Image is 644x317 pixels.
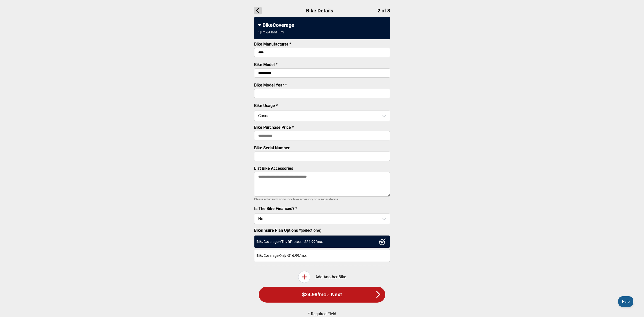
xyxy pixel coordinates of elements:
div: Coverage + Protect - $ 24.99 /mo. [254,235,390,248]
strong: BikeInsure Plan Options * [254,228,301,233]
label: Bike Serial Number [254,145,290,150]
div: Add Another Bike [254,271,390,283]
span: 2 of 3 [377,8,390,14]
label: Bike Purchase Price * [254,125,294,130]
label: List Bike Accessories [254,166,293,171]
label: Bike Manufacturer * [254,42,291,47]
label: Bike Usage * [254,103,278,108]
p: Please enter each non-stock bike accessory on a separate line [254,196,390,202]
label: Bike Model * [254,62,277,67]
img: ux1sgP1Haf775SAghJI38DyDlYP+32lKFAAAAAElFTkSuQmCC [379,238,387,245]
div: Coverage Only - $16.99 /mo. [254,249,390,262]
label: Bike Model Year * [254,83,287,88]
strong: Theft [281,240,290,244]
button: $24.99/mo.- Next [259,287,385,303]
div: BikeCoverage [258,22,386,28]
span: /mo. [317,292,328,298]
p: * Required Field [263,311,381,316]
label: (select one) [254,228,390,233]
strong: Bike [256,253,264,258]
iframe: Toggle Customer Support [618,296,634,307]
strong: Bike [256,240,264,244]
label: Is The Bike Financed? * [254,206,297,211]
h1: Bike Details [254,7,390,14]
div: 1 | Trek | Allant +7S [258,30,284,34]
